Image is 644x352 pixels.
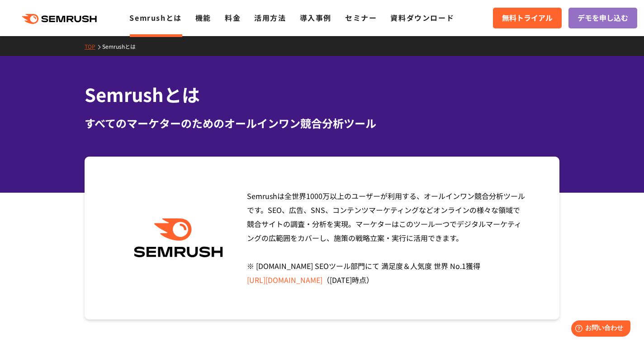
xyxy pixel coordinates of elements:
[85,115,559,131] div: すべてのマーケターのためのオールインワン競合分析ツール
[247,190,525,285] span: Semrushは全世界1000万以上のユーザーが利用する、オールインワン競合分析ツールです。SEO、広告、SNS、コンテンツマーケティングなどオンラインの様々な領域で競合サイトの調査・分析を実現...
[247,274,322,285] a: [URL][DOMAIN_NAME]
[195,12,211,23] a: 機能
[502,12,553,24] span: 無料トライアル
[129,218,227,258] img: Semrush
[563,317,634,342] iframe: Help widget launcher
[578,12,628,24] span: デモを申し込む
[102,42,142,50] a: Semrushとは
[390,12,454,23] a: 資料ダウンロード
[568,8,637,28] a: デモを申し込む
[85,81,559,108] h1: Semrushとは
[345,12,377,23] a: セミナー
[493,8,562,28] a: 無料トライアル
[300,12,331,23] a: 導入事例
[254,12,286,23] a: 活用方法
[225,12,241,23] a: 料金
[85,42,102,50] a: TOP
[129,12,181,23] a: Semrushとは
